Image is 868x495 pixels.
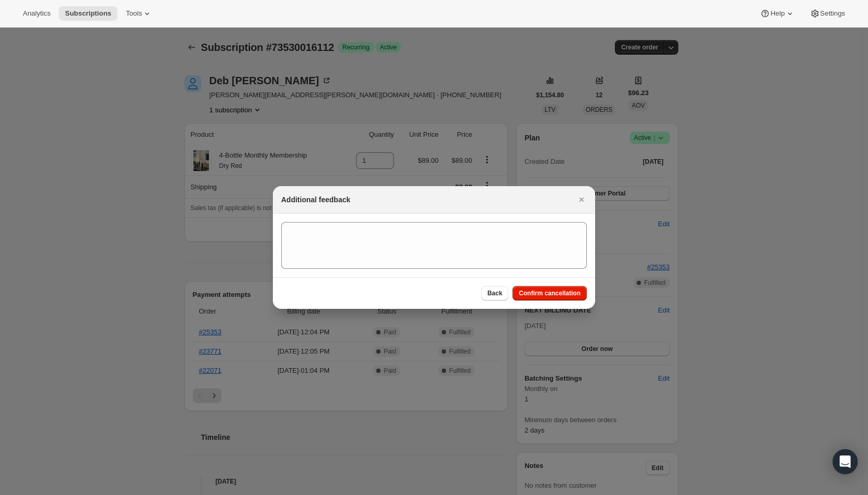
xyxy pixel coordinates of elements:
[574,192,589,207] button: Close
[519,289,581,297] span: Confirm cancellation
[281,194,350,205] h2: Additional feedback
[17,6,57,21] button: Analytics
[512,286,587,301] button: Confirm cancellation
[481,286,509,301] button: Back
[754,6,801,21] button: Help
[59,6,117,21] button: Subscriptions
[65,9,111,18] span: Subscriptions
[770,9,784,18] span: Help
[126,9,142,18] span: Tools
[120,6,159,21] button: Tools
[488,289,503,297] span: Back
[833,449,858,474] div: Open Intercom Messenger
[804,6,851,21] button: Settings
[23,9,50,18] span: Analytics
[820,9,845,18] span: Settings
